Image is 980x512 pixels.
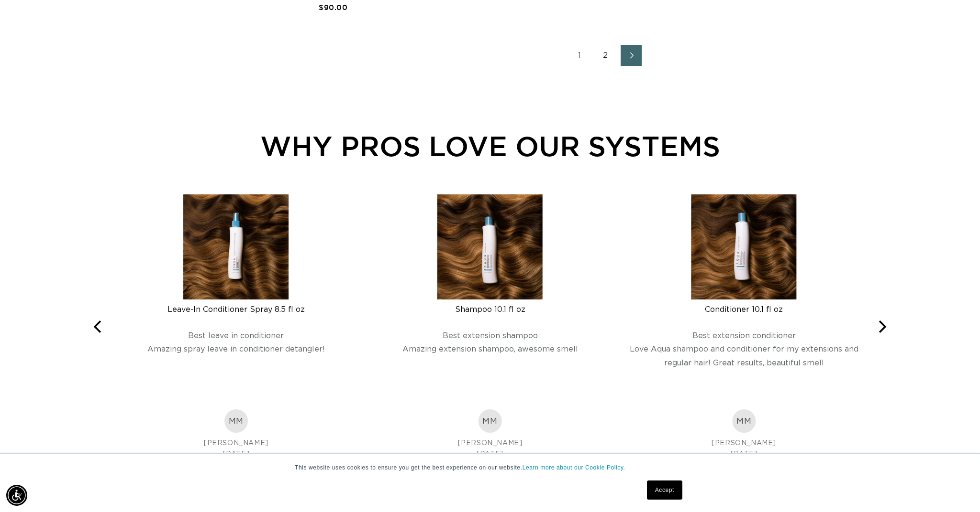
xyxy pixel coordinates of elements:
[224,409,248,433] img: Molly M. Profile Picture
[732,409,756,433] div: MM
[624,331,863,341] div: Best extension conditioner
[624,342,863,409] div: Love Aqua shampoo and conditioner for my extensions and regular hair! Great results, beautiful smell
[224,409,248,433] div: MM
[621,45,642,66] a: Next page
[569,45,590,66] a: Page 1
[371,342,610,409] div: Amazing extension shampoo, awesome smell
[691,194,797,299] img: Conditioner 10.1 fl oz
[371,305,610,314] div: Shampoo 10.1 fl oz
[595,45,616,66] a: Page 2
[479,409,502,433] img: Molly M. Profile Picture
[117,296,356,314] a: Leave-In Conditioner Spray 8.5 fl oz
[6,485,27,506] div: Accessibility Menu
[117,331,356,341] div: Best leave in conditioner
[871,316,892,337] button: Next
[117,342,356,409] div: Amazing spray leave in conditioner detangler!
[371,449,610,459] div: [DATE]
[437,194,543,299] img: Shampoo 10.1 fl oz
[183,194,289,299] img: Leave-In Conditioner Spray 8.5 fl oz
[371,438,610,448] div: [PERSON_NAME]
[117,438,356,448] div: [PERSON_NAME]
[624,449,863,459] div: [DATE]
[371,331,610,341] div: Best extension shampoo
[523,464,625,471] a: Learn more about our Cookie Policy.
[479,409,502,433] div: MM
[932,466,980,512] iframe: Chat Widget
[647,480,682,500] a: Accept
[624,305,863,314] div: Conditioner 10.1 fl oz
[88,316,109,337] button: Previous
[88,125,892,167] div: WHY PROS LOVE OUR SYSTEMS
[624,438,863,448] div: [PERSON_NAME]
[319,45,892,66] nav: Pagination
[117,305,356,314] div: Leave-In Conditioner Spray 8.5 fl oz
[295,463,685,472] p: This website uses cookies to ensure you get the best experience on our website.
[117,449,356,459] div: [DATE]
[732,409,756,433] img: Molly M. Profile Picture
